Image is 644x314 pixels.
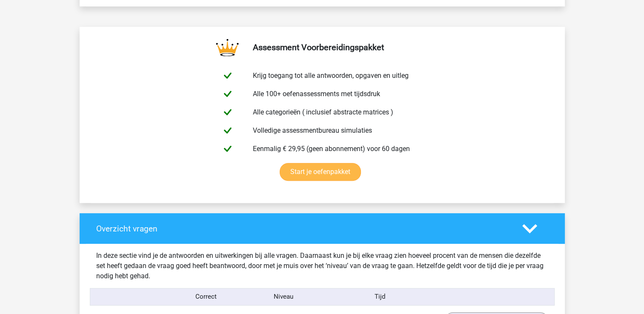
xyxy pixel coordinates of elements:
div: Niveau [245,292,322,302]
div: Tijd [322,292,438,302]
a: Start je oefenpakket [280,163,361,181]
div: Correct [167,292,245,302]
div: In deze sectie vind je de antwoorden en uitwerkingen bij alle vragen. Daarnaast kun je bij elke v... [90,251,555,281]
h4: Overzicht vragen [96,224,509,234]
